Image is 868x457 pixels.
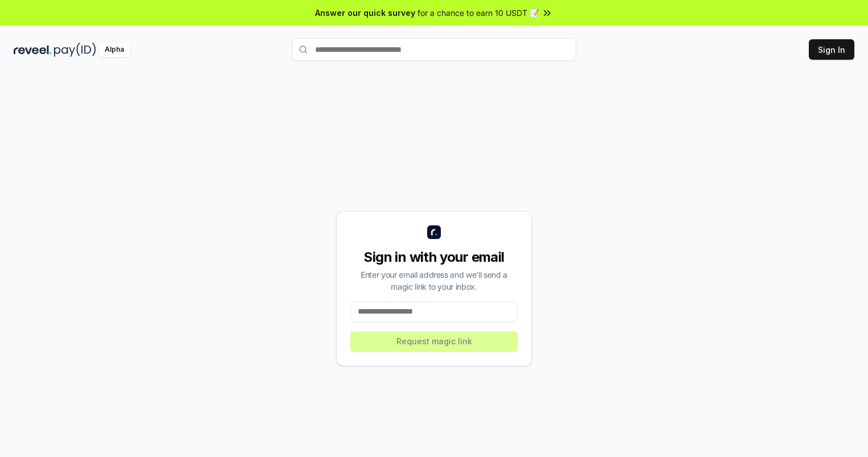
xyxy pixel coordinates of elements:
button: Sign In [809,39,854,60]
span: for a chance to earn 10 USDT 📝 [418,7,539,19]
img: reveel_dark [14,43,52,57]
img: pay_id [54,43,96,57]
div: Sign in with your email [350,248,518,266]
div: Enter your email address and we’ll send a magic link to your inbox. [350,269,518,293]
img: logo_small [427,225,441,239]
span: Answer our quick survey [315,7,415,19]
div: Alpha [98,43,130,57]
